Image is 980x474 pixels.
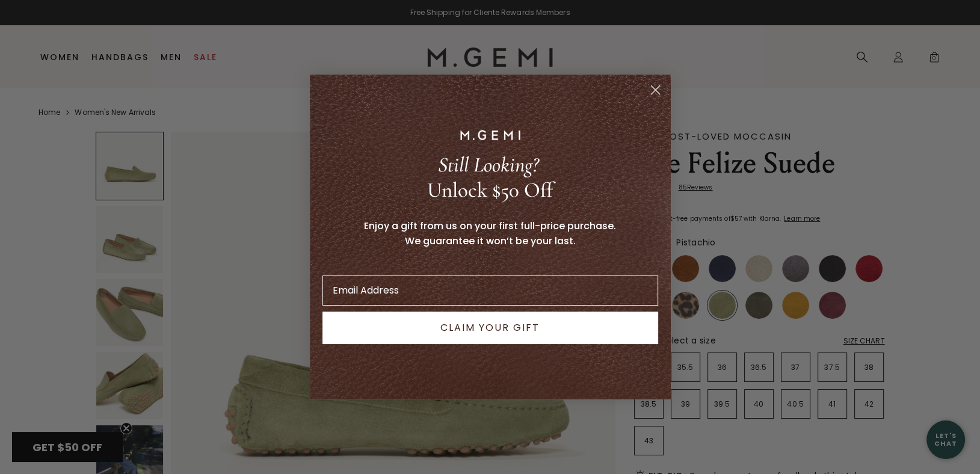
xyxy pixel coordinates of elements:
img: M.GEMI [460,130,520,140]
span: Enjoy a gift from us on your first full-price purchase. We guarantee it won’t be your last. [364,219,616,248]
span: Unlock $50 Off [427,177,553,203]
button: Close dialog [645,79,666,100]
input: Email Address [322,275,658,306]
button: CLAIM YOUR GIFT [322,312,658,344]
span: Still Looking? [438,152,538,177]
